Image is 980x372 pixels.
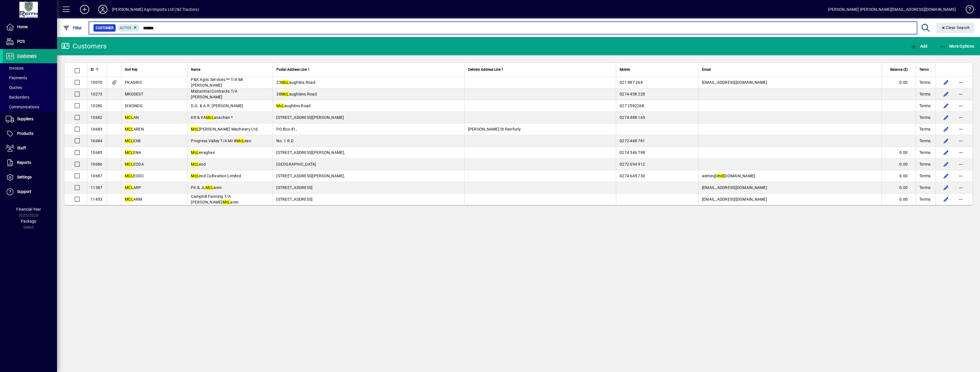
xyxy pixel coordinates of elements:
[125,127,144,131] span: AREN
[6,95,29,99] span: Backorders
[112,5,199,14] div: [PERSON_NAME] Agri-Imports Ltd (NZ Tractors)
[120,26,131,30] span: Active
[276,150,345,155] span: [STREET_ADDRESS][PERSON_NAME],
[3,92,57,102] a: Backorders
[276,185,313,190] span: [STREET_ADDRESS]
[6,105,39,109] span: Communications
[191,162,206,166] span: eod
[125,139,141,143] span: EAB
[919,196,930,202] span: Terms
[919,103,930,109] span: Terms
[942,101,951,110] button: Edit
[91,139,102,143] span: 10684
[191,174,199,178] em: McL
[191,185,222,190] span: PK & JL aren
[17,160,31,165] span: Reports
[3,170,57,184] a: Settings
[276,92,317,96] span: 38 aughlans Road
[222,200,230,204] em: McL
[881,77,916,88] td: 0.00
[828,5,956,14] div: [PERSON_NAME] [PERSON_NAME][EMAIL_ADDRESS][DOMAIN_NAME]
[942,125,951,134] button: Edit
[125,197,142,202] span: ARM
[6,76,27,80] span: Payments
[942,171,951,180] button: Edit
[620,80,643,85] span: 021 887 264
[125,80,142,85] span: PKAGRIC
[191,115,233,120] span: KR & KA anachan *
[956,125,965,134] button: More options
[91,162,102,166] span: 10686
[620,66,630,73] span: Mobile
[890,66,908,73] span: Balance ($)
[910,44,927,48] span: Add
[3,20,57,34] a: Home
[3,112,57,126] a: Suppliers
[191,194,238,204] span: Camphill Farming T/A [PERSON_NAME] aren
[75,4,94,15] button: Add
[956,160,965,169] button: More options
[885,66,913,73] div: Balance ($)
[91,174,102,178] span: 10687
[956,136,965,145] button: More options
[276,103,284,108] em: McL
[3,34,57,49] a: POS
[96,25,113,31] span: Customer
[942,136,951,145] button: Edit
[702,66,711,73] span: Email
[3,102,57,112] a: Communications
[205,185,213,190] em: McL
[17,25,28,29] span: Home
[125,115,133,120] em: MCL
[276,162,316,166] span: [GEOGRAPHIC_DATA]
[94,4,112,15] button: Profile
[702,197,767,202] span: [EMAIL_ADDRESS][DOMAIN_NAME]
[3,141,57,155] a: Staff
[17,39,25,44] span: POS
[956,195,965,204] button: More options
[236,139,244,143] em: McL
[191,174,241,178] span: eod Cultivation Limited
[125,162,144,166] span: EODA
[942,90,951,99] button: Edit
[125,150,133,155] em: MCL
[702,66,878,73] div: Email
[956,113,965,122] button: More options
[62,23,83,33] button: Filter
[3,83,57,92] a: Quotes
[3,63,57,73] a: Invoices
[276,66,310,73] span: Postal Address Line 1
[6,85,22,90] span: Quotes
[881,194,916,205] td: 0.00
[3,156,57,170] a: Reports
[281,92,289,96] em: McL
[191,89,237,99] span: Midcentral Contracts T/A [PERSON_NAME]
[620,139,645,143] span: 0272 468 781
[91,127,102,131] span: 10683
[17,117,33,121] span: Suppliers
[956,183,965,192] button: More options
[191,66,200,73] span: Name
[125,115,139,120] span: AN
[125,185,133,190] em: MCL
[909,41,929,51] button: Add
[276,197,313,202] span: [STREET_ADDRESS]
[942,160,951,169] button: Edit
[620,174,645,178] span: 0274 645 730
[620,66,695,73] div: Mobile
[117,24,140,32] mat-chip: Activation Status: Active
[91,150,102,155] span: 10685
[276,80,315,85] span: 23 aughlins Road
[91,197,102,202] span: 11453
[191,139,251,143] span: Progress Valley T/A Mr B ean
[125,197,133,202] em: MCL
[91,92,102,96] span: 10273
[956,171,965,180] button: More options
[91,80,102,85] span: 10070
[956,101,965,110] button: More options
[3,127,57,141] a: Products
[961,1,973,20] a: Knowledge Base
[91,103,102,108] span: 10280
[3,73,57,83] a: Payments
[276,127,297,131] span: PO Box 41,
